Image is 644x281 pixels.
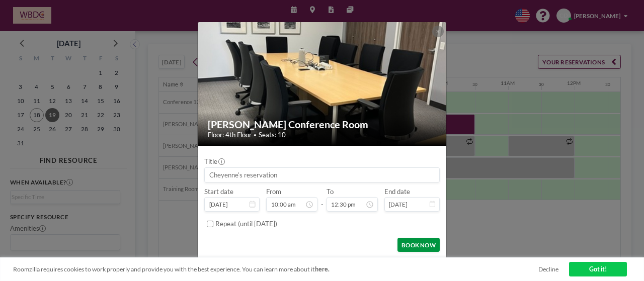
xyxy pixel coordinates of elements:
[327,188,334,196] label: To
[204,188,233,196] label: Start date
[569,262,627,276] a: Got it!
[215,220,277,228] label: Repeat (until [DATE])
[259,131,286,139] span: Seats: 10
[208,131,252,139] span: Floor: 4th Floor
[204,157,224,166] label: Title
[397,238,439,252] button: BOOK NOW
[208,118,437,131] h2: [PERSON_NAME] Conference Room
[254,132,257,138] span: •
[315,265,330,273] a: here.
[384,188,410,196] label: End date
[13,265,538,273] span: Roomzilla requires cookies to work properly and provide you with the best experience. You can lea...
[321,190,324,208] span: -
[538,265,558,273] a: Decline
[205,168,439,182] input: Cheyenne's reservation
[266,188,281,196] label: From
